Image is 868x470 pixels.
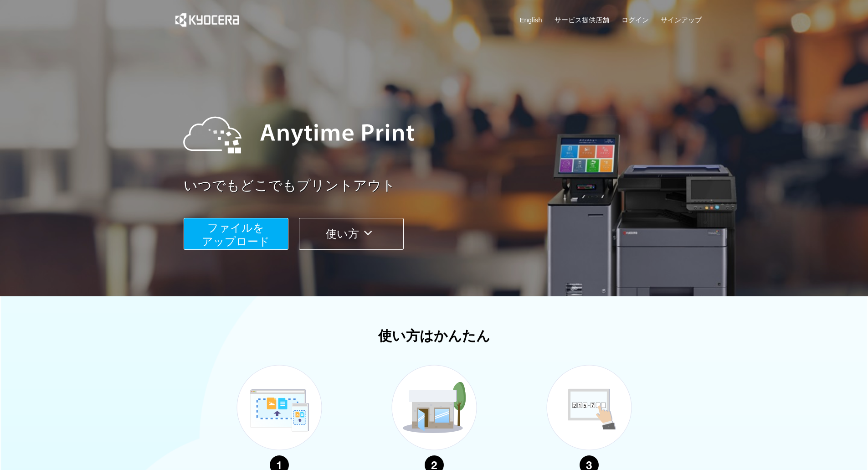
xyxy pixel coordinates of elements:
[184,218,288,250] button: ファイルを​​アップロード
[621,15,649,25] a: ログイン
[661,15,702,25] a: サインアップ
[184,176,708,196] a: いつでもどこでもプリントアウト
[555,15,609,25] a: サービス提供店舗
[299,218,404,250] button: 使い方
[520,15,542,25] a: English
[202,222,270,248] span: ファイルを ​​アップロード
